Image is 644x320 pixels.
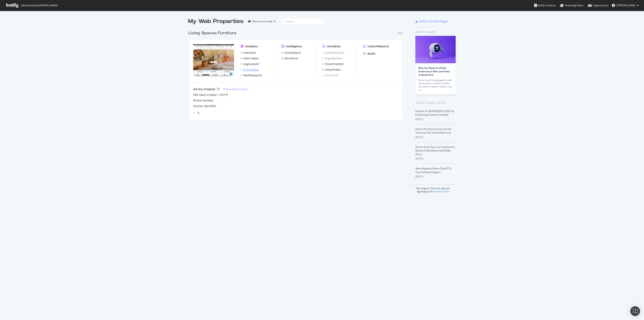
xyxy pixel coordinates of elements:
[410,184,456,193] div: By using our Services, you are agreeing to the
[192,110,197,116] div: angle-left
[280,18,325,25] input: Search
[398,32,402,35] div: Pro
[617,4,636,7] span: Svetlana Li
[367,52,375,56] div: Assist
[240,68,259,72] a: AI Analytics
[588,3,609,7] div: Organizations
[415,145,454,156] a: How to Save Hours on Content and Research Workflows with Botify Assist
[415,109,454,116] a: Prepare for [DATE][DATE] 2025 by Prioritizing AI Search Visibility
[415,135,456,139] div: [DATE]
[284,51,301,55] div: ActionBoard
[193,87,215,91] div: Ad-Hoc Projects
[418,66,450,77] a: Why You Need an AI Bot Governance Plan (and How to Build One)
[193,98,214,103] a: Phone Number
[193,104,216,108] a: Articles 404 PDPs
[322,73,339,77] a: SmartLink
[188,30,236,36] div: Living Spaces Furniture
[240,62,260,66] a: LogAnalyzer
[252,20,272,23] div: Most recent crawl
[193,44,234,77] img: livingspaces.com
[243,62,260,66] div: LogAnalyzer
[188,17,244,25] div: My Web Properties
[245,44,258,48] div: Analytics
[415,167,452,174] a: What Happens When ChatGPT Is Your Holiday Shopper?
[240,51,256,55] a: Overview
[281,56,298,60] a: AlertPanel
[325,62,344,66] div: SmartContent
[327,44,341,48] div: Activation
[193,93,217,97] a: PDP Daily Crawler
[240,56,259,60] a: SiteCrawler
[243,73,262,77] div: RealKeywords
[21,4,58,7] span: Welcome back, [PERSON_NAME] !
[415,36,456,63] img: Why You Need an AI Bot Governance Plan (and How to Build One)
[220,93,228,96] a: [DATE]
[281,51,301,55] a: ActionBoard
[363,52,375,56] a: Assist
[188,25,406,120] div: grid
[240,73,262,77] a: RealKeywords
[419,19,448,23] div: Botify Chrome Plugin
[243,68,259,72] div: AI Analytics
[609,2,642,9] button: [PERSON_NAME]
[223,87,248,91] a: New Ad-Hoc Project
[226,87,248,91] div: New Ad-Hoc Project
[322,68,341,72] a: SmartIndex
[367,44,389,48] div: CustomReports
[197,111,200,115] div: angle-right
[322,62,344,66] a: SmartContent
[284,56,298,60] div: AlertPanel
[415,127,451,134] a: How to Prioritize and Accelerate Technical SEO with Botify Assist
[415,117,456,121] div: [DATE]
[418,79,453,91] div: If you haven’t yet grappled with the question of what AI traffic you want to keep or block, now is…
[560,3,583,7] div: Knowledge Base
[325,68,341,72] div: SmartIndex
[630,306,640,316] div: Open Intercom Messenger
[415,175,456,178] div: [DATE]
[415,19,448,23] a: Botify Chrome Plugin
[243,51,256,55] div: Overview
[188,30,238,36] a: Living Spaces Furniture
[434,190,450,193] a: Terms of Use
[322,56,343,60] a: PageWorkers
[415,100,456,105] div: Latest Blog Posts
[415,30,456,34] div: Botify news
[363,44,389,48] a: CustomReports
[247,18,277,25] button: Most recent crawl
[534,3,555,7] div: Botify Academy
[286,44,302,48] div: Intelligence
[322,51,345,55] a: SpeedWorkers
[415,157,456,161] div: [DATE]
[243,56,259,60] div: SiteCrawler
